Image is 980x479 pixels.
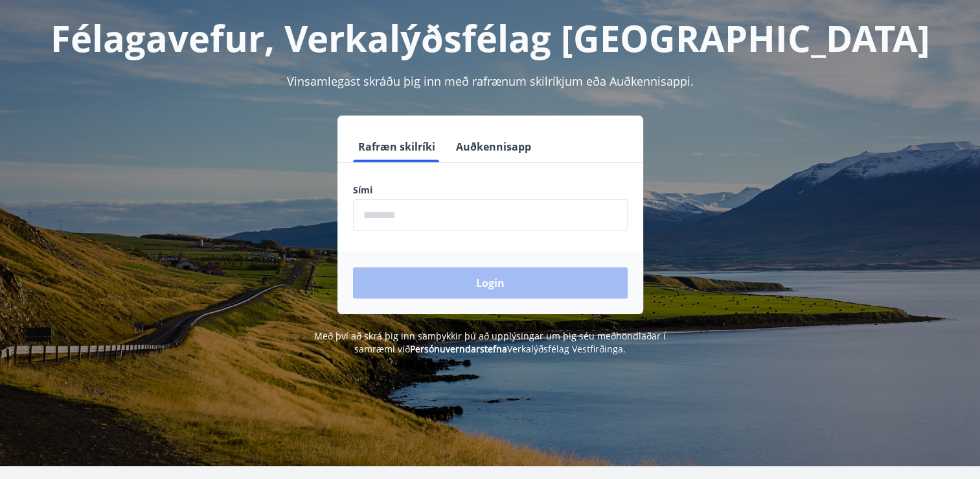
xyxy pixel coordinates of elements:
button: Rafræn skilríki [353,131,440,162]
button: Auðkennisapp [451,131,536,162]
span: Vinsamlegast skráðu þig inn með rafrænum skilríkjum eða Auðkennisappi. [287,73,694,89]
label: Sími [353,184,628,197]
h1: Félagavefur, Verkalýðsfélag [GEOGRAPHIC_DATA] [40,13,941,62]
a: Persónuverndarstefna [410,343,507,355]
span: Með því að skrá þig inn samþykkir þú að upplýsingar um þig séu meðhöndlaðar í samræmi við Verkalý... [314,330,666,355]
